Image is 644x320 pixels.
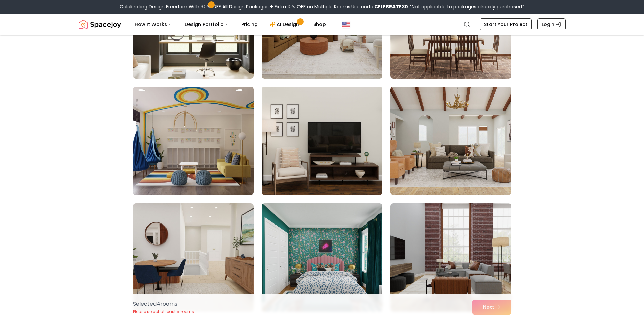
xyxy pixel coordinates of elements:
[264,18,307,31] a: AI Design
[179,18,235,31] button: Design Portfolio
[79,14,566,35] nav: Global
[259,84,385,198] img: Room room-35
[390,87,511,195] img: Room room-36
[133,203,254,312] img: Room room-37
[79,18,121,31] img: Spacejoy Logo
[129,18,331,31] nav: Main
[262,203,382,312] img: Room room-38
[133,300,194,308] p: Selected 4 room s
[79,18,121,31] a: Spacejoy
[129,18,178,31] button: How It Works
[480,18,532,30] a: Start Your Project
[537,18,566,30] a: Login
[133,309,194,314] p: Please select at least 5 rooms
[236,18,263,31] a: Pricing
[120,3,524,10] div: Celebrating Design Freedom With 30% OFF All Design Packages + Extra 10% OFF on Multiple Rooms.
[342,20,350,28] img: United States
[390,203,511,312] img: Room room-39
[133,87,254,195] img: Room room-34
[308,18,331,31] a: Shop
[351,3,408,10] span: Use code:
[408,3,524,10] span: *Not applicable to packages already purchased*
[374,3,408,10] b: CELEBRATE30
